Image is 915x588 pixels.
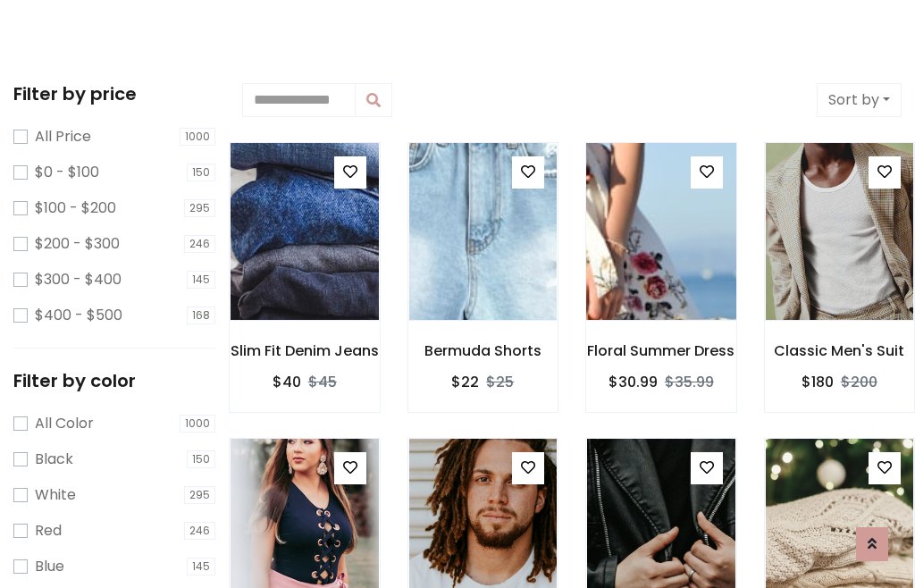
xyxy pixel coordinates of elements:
label: $400 - $500 [35,305,122,326]
span: 150 [187,164,215,181]
label: White [35,484,76,506]
span: 246 [184,235,215,253]
span: 145 [187,271,215,289]
del: $200 [841,372,877,392]
h5: Filter by price [13,83,215,105]
del: $35.99 [665,372,714,392]
h6: $40 [273,374,301,391]
h6: $180 [802,374,834,391]
h6: Floral Summer Dress [586,342,736,359]
span: 295 [184,486,215,504]
span: 168 [187,307,215,324]
del: $25 [486,372,514,392]
h6: Slim Fit Denim Jeans [230,342,380,359]
label: $200 - $300 [35,233,120,255]
span: 246 [184,522,215,540]
span: 1000 [180,128,215,146]
label: $100 - $200 [35,197,116,219]
label: Red [35,520,62,542]
span: 295 [184,199,215,217]
del: $45 [308,372,337,392]
label: $0 - $100 [35,162,99,183]
label: Black [35,449,73,470]
button: Sort by [817,83,902,117]
span: 150 [187,450,215,468]
span: 1000 [180,415,215,433]
label: Blue [35,556,64,577]
label: $300 - $400 [35,269,122,290]
label: All Color [35,413,94,434]
h6: Classic Men's Suit [765,342,915,359]
h6: $30.99 [609,374,658,391]
span: 145 [187,558,215,575]
h6: $22 [451,374,479,391]
h5: Filter by color [13,370,215,391]
h6: Bermuda Shorts [408,342,558,359]
label: All Price [35,126,91,147]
